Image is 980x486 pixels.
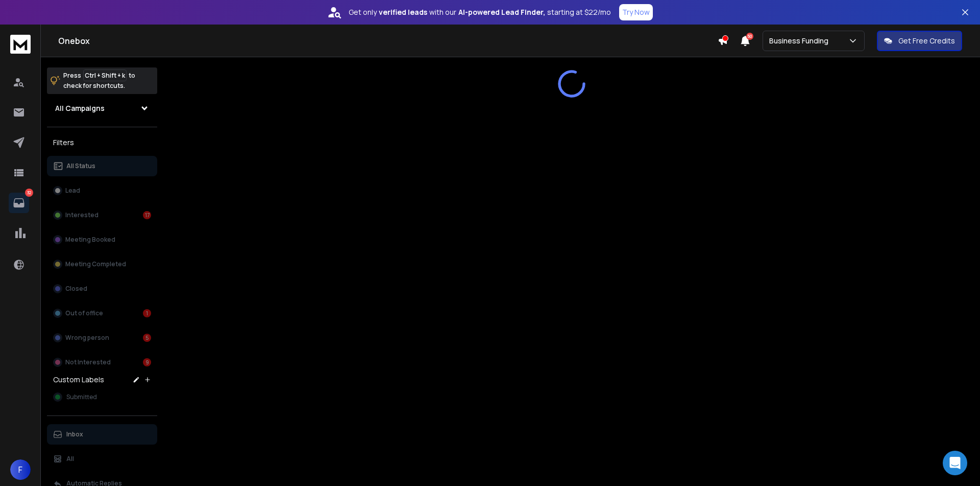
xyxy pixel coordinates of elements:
strong: AI-powered Lead Finder, [458,7,545,17]
button: F [10,459,31,480]
h3: Custom Labels [53,375,104,385]
p: Get only with our starting at $22/mo [349,7,611,17]
h1: Onebox [58,35,718,47]
div: Open Intercom Messenger [943,451,967,475]
p: 32 [25,189,33,197]
img: logo [10,35,31,54]
p: Get Free Credits [898,36,955,46]
span: 50 [746,33,753,40]
h1: All Campaigns [55,103,105,113]
span: Ctrl + Shift + k [83,70,127,81]
p: Try Now [622,7,650,17]
p: Business Funding [769,36,832,46]
h3: Filters [47,135,157,150]
a: 32 [9,193,29,213]
button: Try Now [619,4,653,20]
strong: verified leads [379,7,427,17]
p: Press to check for shortcuts. [63,71,135,91]
button: All Campaigns [47,98,157,119]
button: Get Free Credits [877,31,962,51]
